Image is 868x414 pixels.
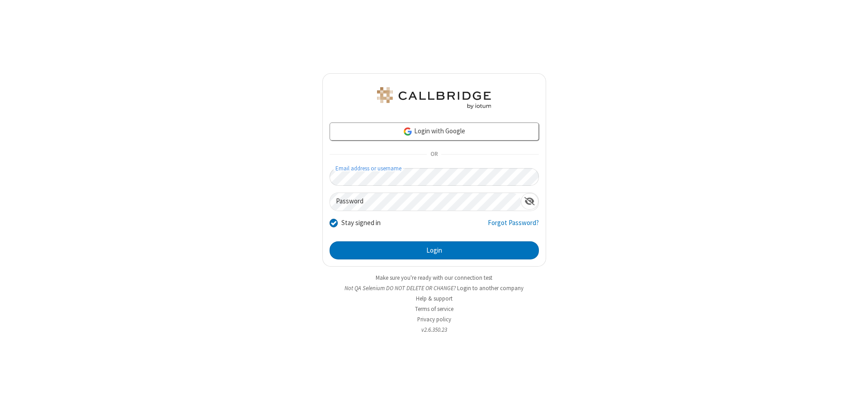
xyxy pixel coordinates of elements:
a: Forgot Password? [488,218,539,235]
a: Terms of service [415,305,453,313]
li: v2.6.350.23 [322,325,546,334]
li: Not QA Selenium DO NOT DELETE OR CHANGE? [322,284,546,292]
iframe: Chat [845,390,861,408]
img: QA Selenium DO NOT DELETE OR CHANGE [375,87,493,109]
button: Login [330,241,539,259]
span: OR [427,148,441,161]
a: Login with Google [330,122,539,141]
input: Email address or username [330,168,539,186]
a: Help & support [416,295,453,302]
div: Show password [521,193,538,210]
label: Stay signed in [341,218,381,228]
a: Privacy policy [417,315,451,323]
button: Login to another company [457,284,524,292]
img: google-icon.png [403,127,413,136]
a: Make sure you're ready with our connection test [376,274,492,282]
input: Password [330,193,521,211]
